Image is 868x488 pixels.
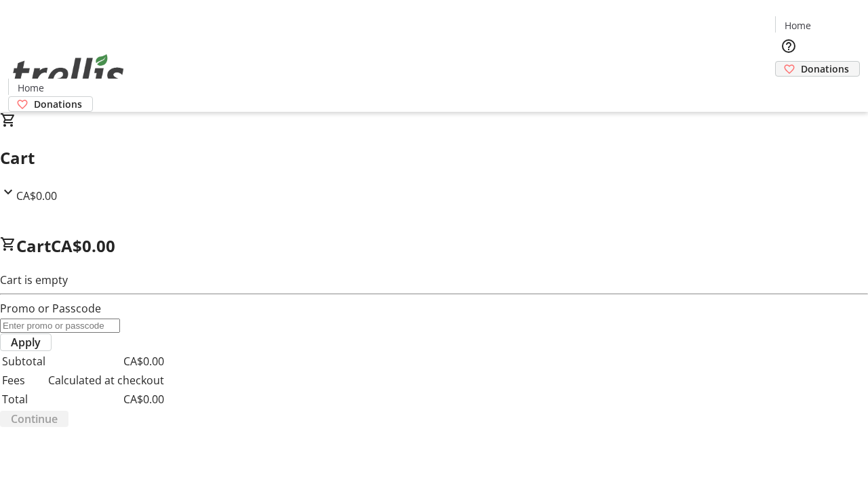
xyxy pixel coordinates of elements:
[775,33,802,60] button: Help
[775,77,802,104] button: Cart
[9,81,52,95] a: Home
[801,62,849,76] span: Donations
[47,371,165,389] td: Calculated at checkout
[16,188,57,203] span: CA$0.00
[785,18,811,33] span: Home
[1,390,46,408] td: Total
[51,235,115,257] span: CA$0.00
[1,352,46,370] td: Subtotal
[11,334,41,350] span: Apply
[8,96,93,112] a: Donations
[8,39,129,107] img: Orient E2E Organization ogg90yEZhJ's Logo
[776,18,819,33] a: Home
[34,97,82,111] span: Donations
[47,390,165,408] td: CA$0.00
[18,81,44,95] span: Home
[47,352,165,370] td: CA$0.00
[775,61,860,77] a: Donations
[1,371,46,389] td: Fees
